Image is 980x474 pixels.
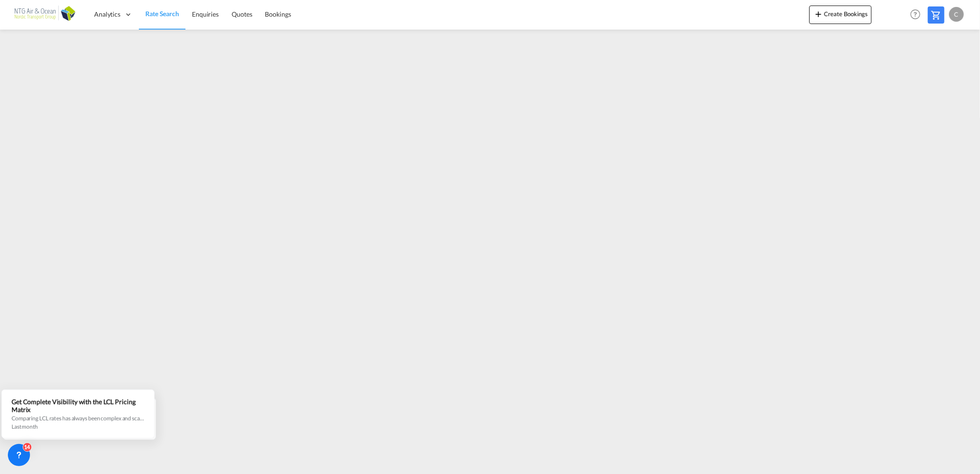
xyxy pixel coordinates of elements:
[265,10,291,18] span: Bookings
[949,7,964,22] div: C
[94,10,120,19] span: Analytics
[232,10,252,18] span: Quotes
[192,10,219,18] span: Enquiries
[813,8,824,19] md-icon: icon-plus 400-fg
[145,10,179,18] span: Rate Search
[908,6,923,22] span: Help
[908,6,928,23] div: Help
[14,4,76,25] img: af31b1c0b01f11ecbc353f8e72265e29.png
[809,6,872,24] button: icon-plus 400-fgCreate Bookings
